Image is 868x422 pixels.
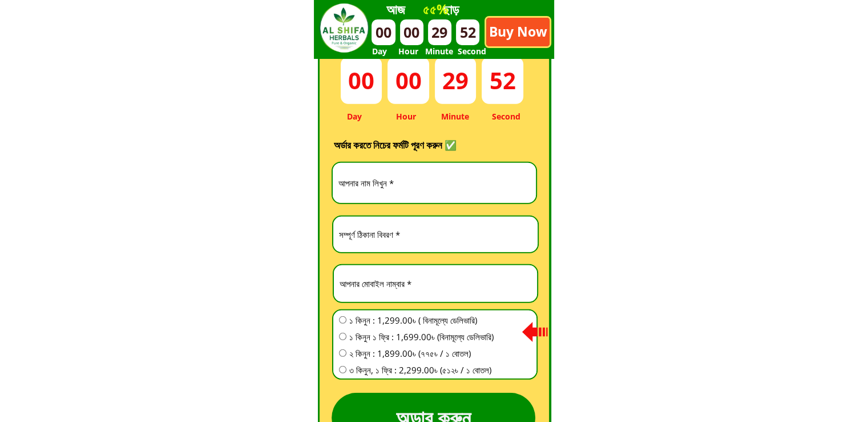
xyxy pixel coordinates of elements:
[349,363,494,377] span: ৩ কিনুন, ১ ফ্রি : 2,299.00৳ (৫১২৳ / ১ বোতল)
[486,18,550,46] p: Buy Now
[349,330,494,344] span: ১ কিনুন ১ ফ্রি : 1,699.00৳ (বিনামূল্যে ডেলিভারি)
[349,313,494,327] span: ১ কিনুন : 1,299.00৳ ( বিনামূল্যে ডেলিভারি)
[336,163,533,204] input: আপনার নাম লিখুন *
[349,347,494,360] span: ২ কিনুন : 1,899.00৳ (৭৭৫৳ / ১ বোতল)
[336,217,535,252] input: সম্পূর্ণ ঠিকানা বিবরণ *
[337,265,534,302] input: আপনার মোবাইল নাম্বার *
[347,110,526,123] h3: Day Hour Minute Second
[372,45,529,58] h3: Day Hour Minute Second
